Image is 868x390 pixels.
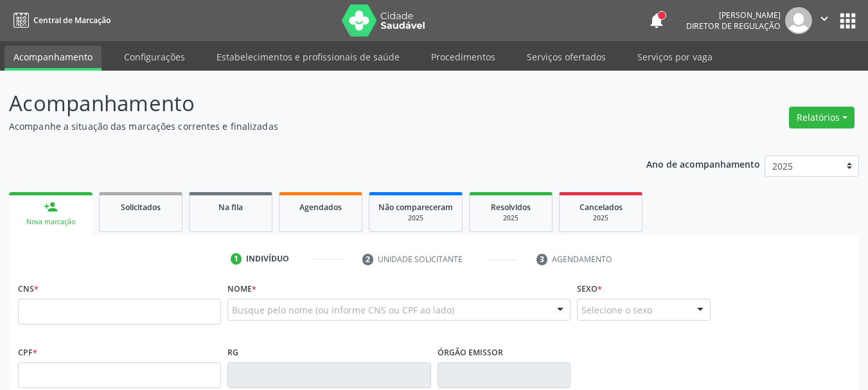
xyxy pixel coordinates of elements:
button: Relatórios [789,107,855,129]
label: Sexo [577,279,602,299]
div: 1 [231,253,242,265]
a: Serviços ofertados [518,46,615,68]
span: Diretor de regulação [686,21,781,31]
div: 2025 [479,213,543,223]
a: Procedimentos [422,46,504,68]
span: Solicitados [121,202,161,213]
button: notifications [648,12,666,30]
div: Nova marcação [18,217,84,227]
span: Na fila [218,202,243,213]
span: Resolvidos [491,202,531,213]
label: Nome [227,279,256,299]
p: Acompanhe a situação das marcações correntes e finalizadas [9,120,604,133]
button:  [812,7,837,34]
div: 2025 [569,213,633,223]
a: Estabelecimentos e profissionais de saúde [208,46,409,68]
label: CNS [18,279,39,299]
label: Órgão emissor [438,342,503,362]
button: apps [837,10,859,32]
label: RG [227,342,238,362]
p: Acompanhamento [9,87,604,120]
i:  [817,12,831,26]
div: [PERSON_NAME] [686,10,781,21]
span: Agendados [299,202,342,213]
img: img [785,7,812,34]
a: Central de Marcação [9,10,111,31]
a: Acompanhamento [4,46,102,71]
span: Selecione o sexo [581,303,652,317]
span: Não compareceram [378,202,453,213]
div: Indivíduo [246,253,289,265]
span: Central de Marcação [33,15,111,26]
div: 2025 [378,213,453,223]
div: person_add [44,200,58,214]
span: Busque pelo nome (ou informe CNS ou CPF ao lado) [232,303,454,317]
p: Ano de acompanhamento [646,155,760,172]
a: Serviços por vaga [628,46,722,68]
span: Cancelados [580,202,623,213]
a: Configurações [115,46,194,68]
